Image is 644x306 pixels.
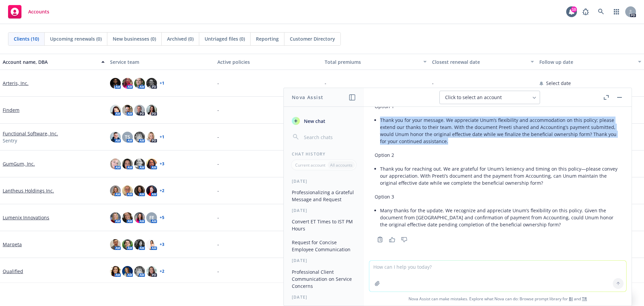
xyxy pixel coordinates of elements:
a: + 2 [160,189,164,193]
li: Thank you for reaching out. We are grateful for Unum’s leniency and timing on this policy—please ... [380,164,621,188]
span: Clients (10) [14,35,39,42]
button: Request for Concise Employee Communication [289,237,359,255]
button: Thumbs down [399,235,410,244]
button: Professionalizing a Grateful Message and Request [289,187,359,205]
img: photo [110,212,121,223]
span: - [217,160,219,167]
div: Closest renewal date [432,58,527,65]
span: Archived (0) [167,35,194,42]
button: New chat [289,115,359,127]
input: Search chats [303,132,356,142]
button: Service team [107,54,215,70]
img: photo [122,266,133,277]
p: Option 3 [375,193,621,200]
div: Follow up date [539,58,634,65]
a: Accounts [5,2,52,21]
img: photo [146,239,157,250]
a: Lantheus Holdings Inc. [3,187,54,194]
a: BI [569,296,573,302]
span: - [432,80,434,87]
span: - [217,133,219,140]
div: Account name, DBA [3,58,97,65]
img: photo [146,266,157,277]
img: photo [134,132,145,142]
a: + 3 [160,162,164,166]
a: + 1 [160,81,164,85]
span: - [217,241,219,248]
img: photo [110,239,121,250]
a: Marqeta [3,241,22,248]
a: Lumenix Innovations [3,214,49,221]
div: [DATE] [284,258,364,263]
button: Closest renewal date [429,54,537,70]
a: Arteris, Inc. [3,80,29,87]
span: Click to select an account [445,94,502,101]
a: Functional Software, Inc. [3,130,58,137]
div: Chat History [284,151,364,157]
img: photo [146,78,157,89]
button: Click to select an account [439,91,540,104]
span: Accounts [28,9,49,14]
span: - [325,80,326,87]
div: [DATE] [284,294,364,300]
img: photo [122,185,133,196]
div: Total premiums [325,58,419,65]
img: photo [110,105,121,116]
img: photo [134,105,145,116]
span: - [217,80,219,87]
div: [DATE] [284,178,364,184]
img: photo [110,78,121,89]
a: TR [582,296,587,302]
a: Report a Bug [579,5,592,18]
span: Untriaged files (0) [205,35,245,42]
img: photo [134,212,145,223]
a: + 5 [160,216,164,220]
img: photo [146,105,157,116]
a: GumGum, Inc. [3,160,35,167]
svg: Copy to clipboard [377,236,383,243]
p: All accounts [330,162,353,168]
img: photo [134,185,145,196]
p: Current account [295,162,325,168]
div: Service team [110,58,212,65]
span: Select date [546,80,571,87]
img: photo [146,185,157,196]
img: photo [134,78,145,89]
a: Qualified [3,268,23,275]
img: photo [146,159,157,169]
h1: Nova Assist [292,94,323,101]
button: Active policies [215,54,322,70]
img: photo [110,132,121,142]
a: Switch app [610,5,623,18]
span: TS [125,133,130,140]
span: - [217,268,219,275]
span: Nova Assist can make mistakes. Explore what Nova can do: Browse prompt library for and [367,292,629,306]
img: photo [134,159,145,169]
img: photo [110,266,121,277]
a: Findem [3,106,19,114]
button: Follow up date [537,54,644,70]
span: FE [149,214,154,221]
span: Reporting [256,35,279,42]
img: photo [122,78,133,89]
button: Convert ET Times to IST PM Hours [289,216,359,234]
img: photo [122,159,133,169]
img: photo [122,239,133,250]
li: Many thanks for the update. We recognize and appreciate Unum’s flexibility on this policy. Given ... [380,206,621,229]
a: + 2 [160,269,164,273]
a: + 3 [160,243,164,247]
img: photo [122,212,133,223]
span: Upcoming renewals (0) [50,35,102,42]
a: + 1 [160,135,164,139]
div: [DATE] [284,208,364,213]
div: Active policies [217,58,319,65]
img: photo [146,132,157,142]
button: Total premiums [322,54,429,70]
span: Sentry [3,137,17,144]
img: photo [110,185,121,196]
span: - [217,214,219,221]
img: photo [122,105,133,116]
p: Option 2 [375,151,621,159]
span: Customer Directory [290,35,335,42]
img: photo [134,239,145,250]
